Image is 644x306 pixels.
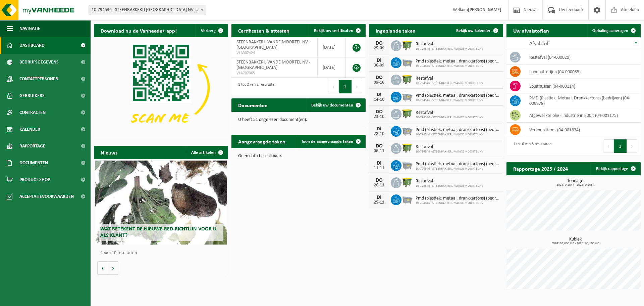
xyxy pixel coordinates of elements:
[19,71,58,87] span: Contactpersonen
[372,166,386,171] div: 11-11
[352,80,362,93] button: Next
[416,110,483,116] span: Restafval
[186,146,227,159] a: Alle artikelen
[416,47,483,51] span: 10-794546 - STEENBAKKERIJ VANDE MOORTEL NV
[416,98,500,102] span: 10-794546 - STEENBAKKERIJ VANDE MOORTEL NV
[101,251,225,256] p: 1 van 10 resultaten
[510,242,641,245] span: 2024: 88,600 m3 - 2025: 65,100 m3
[416,76,483,81] span: Restafval
[416,167,500,171] span: 10-794546 - STEENBAKKERIJ VANDE MOORTEL NV
[19,54,59,71] span: Bedrijfsgegevens
[372,46,386,51] div: 25-09
[296,135,365,148] a: Toon de aangevraagde taken
[19,155,48,171] span: Documenten
[524,108,641,123] td: afgewerkte olie - industrie in 200lt (04-001175)
[89,5,206,15] span: 10-794546 - STEENBAKKERIJ VANDE MOORTEL NV - OUDENAARDE
[196,24,227,37] button: Verberg
[372,115,386,119] div: 23-10
[19,87,45,104] span: Gebruikers
[401,142,413,154] img: WB-1100-HPE-GN-50
[416,162,500,167] span: Pmd (plastiek, metaal, drankkartons) (bedrijven)
[401,56,413,68] img: WB-2500-GAL-GY-01
[201,29,216,33] span: Verberg
[416,150,483,154] span: 10-794546 - STEENBAKKERIJ VANDE MOORTEL NV
[95,161,227,245] a: Wat betekent de nieuwe RED-richtlijn voor u als klant?
[372,109,386,115] div: DO
[627,139,637,153] button: Next
[456,29,491,33] span: Bekijk uw kalender
[19,188,74,205] span: Acceptatievoorwaarden
[524,79,641,93] td: spuitbussen (04-000114)
[510,139,551,154] div: 1 tot 6 van 6 resultaten
[231,24,296,37] h2: Certificaten & attesten
[372,58,386,63] div: DI
[510,237,641,245] h3: Kubiek
[369,24,422,37] h2: Ingeplande taken
[416,64,500,68] span: 10-794546 - STEENBAKKERIJ VANDE MOORTEL NV
[416,133,500,137] span: 10-794546 - STEENBAKKERIJ VANDE MOORTEL NV
[372,132,386,136] div: 28-10
[372,41,386,46] div: DO
[524,123,641,137] td: verkoop items (04-001834)
[19,171,50,188] span: Product Shop
[318,37,346,57] td: [DATE]
[524,93,641,108] td: PMD (Plastiek, Metaal, Drankkartons) (bedrijven) (04-000978)
[416,184,483,188] span: 10-794546 - STEENBAKKERIJ VANDE MOORTEL NV
[318,57,346,78] td: [DATE]
[372,80,386,85] div: 09-10
[372,161,386,166] div: DI
[416,116,483,120] span: 10-794546 - STEENBAKKERIJ VANDE MOORTEL NV
[311,103,353,107] span: Bekijk uw documenten
[328,80,339,93] button: Previous
[372,63,386,68] div: 30-09
[89,5,206,15] span: 10-794546 - STEENBAKKERIJ VANDE MOORTEL NV - OUDENAARDE
[309,24,365,37] a: Bekijk uw certificaten
[401,108,413,119] img: WB-1100-HPE-GN-50
[614,139,627,153] button: 1
[236,50,312,56] span: VLA902424
[372,92,386,97] div: DI
[372,126,386,132] div: DI
[524,50,641,64] td: restafval (04-000029)
[372,149,386,154] div: 06-11
[401,193,413,205] img: WB-2500-GAL-GY-01
[416,127,500,133] span: Pmd (plastiek, metaal, drankkartons) (bedrijven)
[306,98,365,112] a: Bekijk uw documenten
[108,261,118,275] button: Volgende
[236,40,310,50] span: STEENBAKKERIJ VANDE MOORTEL NV - [GEOGRAPHIC_DATA]
[236,71,312,76] span: VLA707365
[372,97,386,102] div: 14-10
[19,37,45,54] span: Dashboard
[524,64,641,79] td: loodbatterijen (04-000085)
[416,196,500,201] span: Pmd (plastiek, metaal, drankkartons) (bedrijven)
[238,154,359,159] p: Geen data beschikbaar.
[416,59,500,64] span: Pmd (plastiek, metaal, drankkartons) (bedrijven)
[468,7,501,12] strong: [PERSON_NAME]
[587,24,640,37] a: Ophaling aanvragen
[451,24,502,37] a: Bekijk uw kalender
[339,80,352,93] button: 1
[19,104,46,121] span: Contracten
[94,146,124,159] h2: Nieuws
[19,20,40,37] span: Navigatie
[235,79,276,94] div: 1 tot 2 van 2 resultaten
[401,91,413,102] img: WB-2500-GAL-GY-01
[592,29,628,33] span: Ophaling aanvragen
[416,179,483,184] span: Restafval
[401,159,413,171] img: WB-2500-GAL-GY-01
[372,183,386,188] div: 20-11
[19,121,40,138] span: Kalender
[94,24,183,37] h2: Download nu de Vanheede+ app!
[100,226,216,238] span: Wat betekent de nieuwe RED-richtlijn voor u als klant?
[401,125,413,136] img: WB-2500-GAL-GY-01
[416,81,483,85] span: 10-794546 - STEENBAKKERIJ VANDE MOORTEL NV
[401,39,413,51] img: WB-1100-HPE-GN-50
[372,178,386,183] div: DO
[97,261,108,275] button: Vorige
[416,144,483,150] span: Restafval
[506,24,556,37] h2: Uw afvalstoffen
[231,135,292,148] h2: Aangevraagde taken
[94,37,228,138] img: Download de VHEPlus App
[372,195,386,200] div: DI
[401,74,413,85] img: WB-1100-HPE-GN-50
